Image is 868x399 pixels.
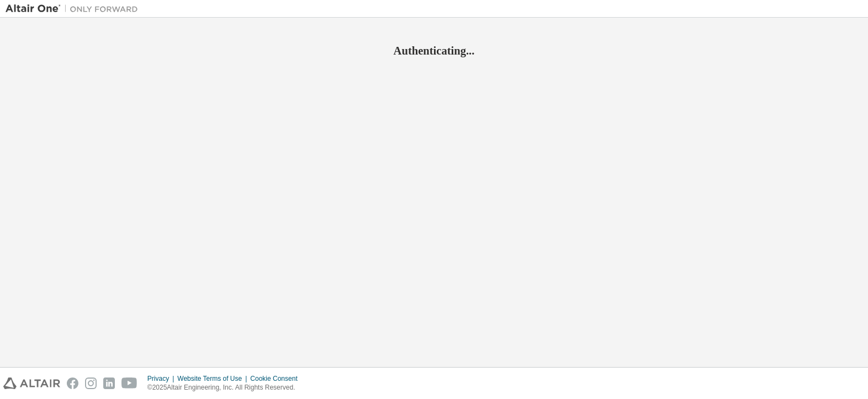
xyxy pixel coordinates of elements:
[67,378,78,389] img: facebook.svg
[103,378,115,389] img: linkedin.svg
[177,374,250,383] div: Website Terms of Use
[147,374,177,383] div: Privacy
[147,383,304,392] p: © 2025 Altair Engineering, Inc. All Rights Reserved.
[6,3,144,14] img: Altair One
[85,378,97,389] img: instagram.svg
[3,378,60,389] img: altair_logo.svg
[250,374,304,383] div: Cookie Consent
[6,44,862,58] h2: Authenticating...
[121,378,137,389] img: youtube.svg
